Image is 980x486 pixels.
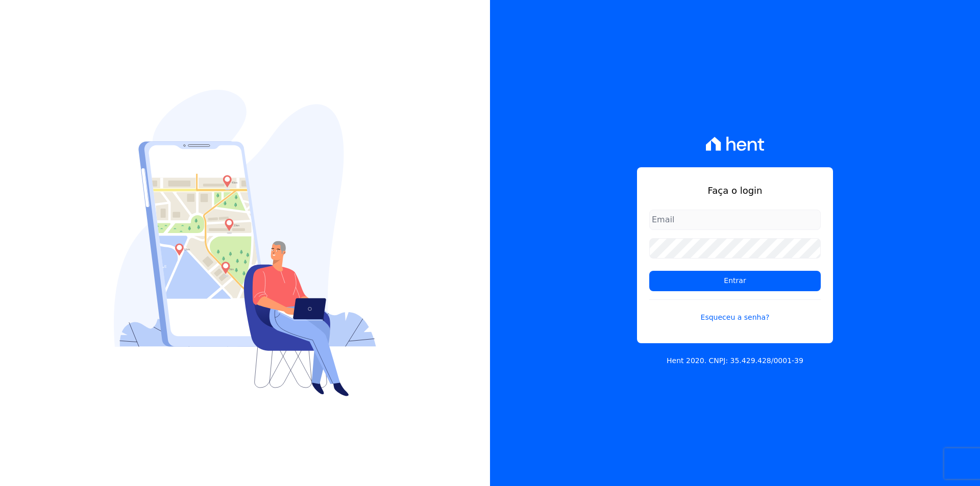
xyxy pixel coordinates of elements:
p: Hent 2020. CNPJ: 35.429.428/0001-39 [667,355,803,366]
a: Esqueceu a senha? [649,299,821,323]
img: Login [114,90,376,396]
h1: Faça o login [649,184,821,197]
input: Entrar [649,271,821,291]
input: Email [649,210,821,230]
